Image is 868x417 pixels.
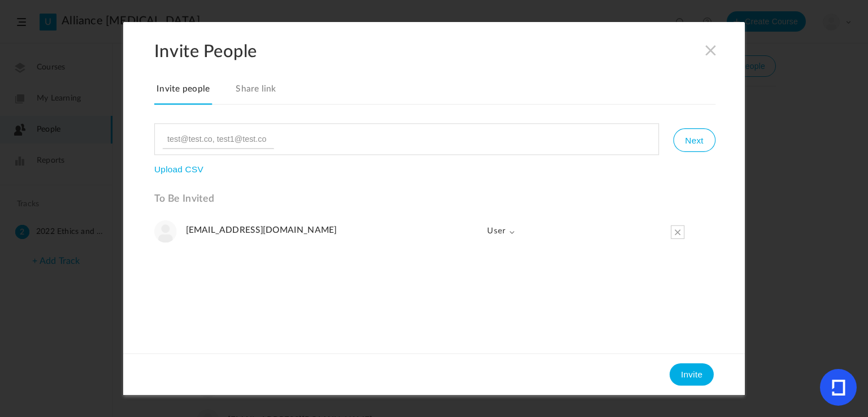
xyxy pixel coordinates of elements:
h2: Invite People [154,41,745,62]
button: Next [673,128,715,152]
a: Invite people [154,81,212,105]
button: Upload CSV [154,164,203,175]
h3: To Be Invited [154,193,715,205]
h4: [EMAIL_ADDRESS][DOMAIN_NAME] [186,225,471,236]
a: Share link [233,81,279,105]
button: Invite [670,363,714,386]
input: test@test.co, test1@test.co [162,129,274,149]
span: User [478,220,515,243]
